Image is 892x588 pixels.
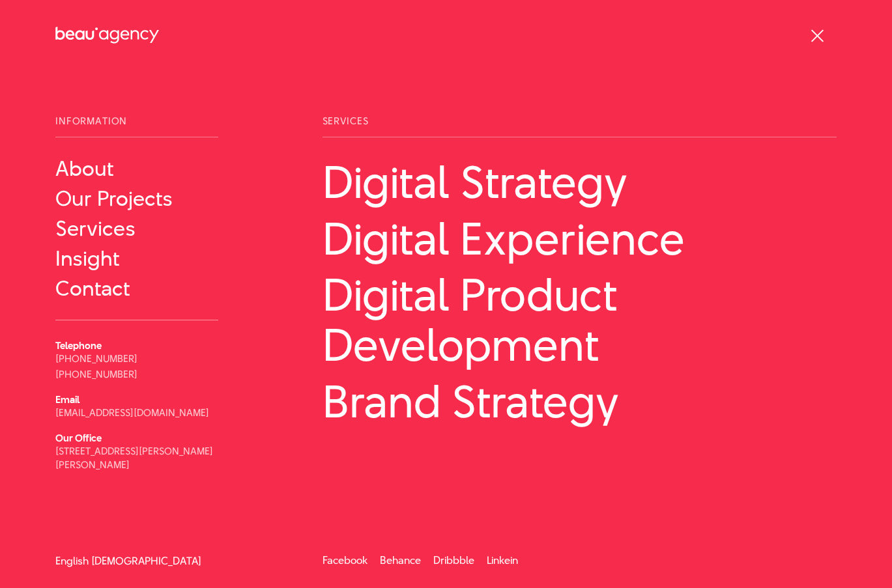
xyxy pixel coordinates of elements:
[55,339,102,352] b: Telephone
[487,553,518,568] a: Linkein
[55,217,218,240] a: Services
[55,277,218,300] a: Contact
[55,352,137,365] a: [PHONE_NUMBER]
[323,553,367,568] a: Facebook
[55,187,218,210] a: Our Projects
[380,553,421,568] a: Behance
[323,214,837,264] a: Digital Experience
[55,393,79,406] b: Email
[323,376,837,427] a: Brand Strategy
[323,157,837,207] a: Digital Strategy
[323,270,837,370] a: Digital Product Development
[55,157,218,180] a: About
[323,116,837,137] span: Services
[55,247,218,270] a: Insight
[433,553,474,568] a: Dribbble
[55,367,137,381] a: [PHONE_NUMBER]
[91,556,201,566] a: [DEMOGRAPHIC_DATA]
[55,556,89,566] a: English
[55,406,209,419] a: [EMAIL_ADDRESS][DOMAIN_NAME]
[55,444,218,471] p: [STREET_ADDRESS][PERSON_NAME][PERSON_NAME]
[55,116,218,137] span: Information
[55,431,102,445] b: Our Office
